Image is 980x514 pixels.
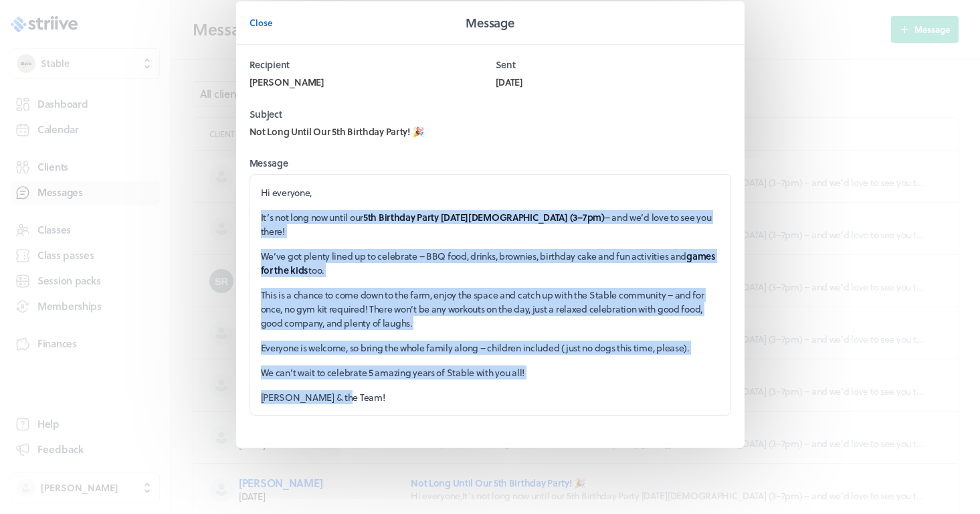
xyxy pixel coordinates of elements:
[261,249,720,277] p: We’ve got plenty lined up to celebrate – BBQ food, drinks, brownies, birthday cake and fun activi...
[250,157,731,170] label: Message
[261,210,720,238] p: It’s not long now until our – and we’d love to see you there!
[363,210,605,224] strong: 5th Birthday Party [DATE][DEMOGRAPHIC_DATA] (3–7pm)
[496,58,731,72] label: Sent
[261,288,720,330] p: This is a chance to come down to the farm, enjoy the space and catch up with the Stable community...
[261,365,720,379] p: We can’t wait to celebrate 5 amazing years of Stable with you all!
[261,185,720,199] p: Hi everyone,
[261,341,720,355] p: Everyone is welcome, so bring the whole family along – children included (just no dogs this time,...
[250,58,485,72] label: Recipient
[250,124,424,139] span: Not Long Until Our 5th Birthday Party! 🎉
[250,108,485,121] label: Subject
[250,17,272,29] span: Close
[496,75,523,89] span: [DATE]
[466,13,514,32] h2: Message
[261,390,720,404] p: [PERSON_NAME] & the Team!
[261,249,716,277] strong: games for the kids
[250,75,324,89] span: [PERSON_NAME]
[250,9,272,36] button: Close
